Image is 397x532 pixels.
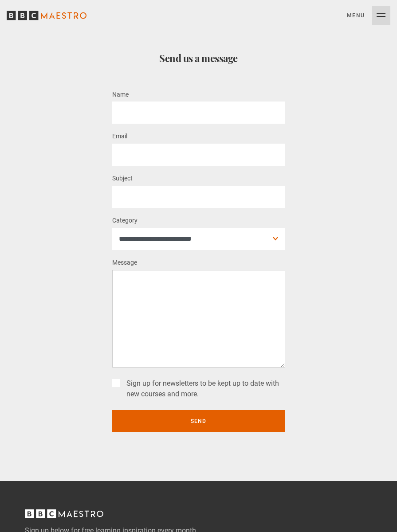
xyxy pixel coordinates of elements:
[112,173,133,184] label: Subject
[25,509,103,518] svg: BBC Maestro, back to top
[347,6,390,25] button: Toggle navigation
[25,512,103,521] a: BBC Maestro, back to top
[112,258,137,268] label: Message
[123,378,285,399] label: Sign up for newsletters to be kept up to date with new courses and more.
[112,410,285,432] button: Send
[7,9,86,22] svg: BBC Maestro
[112,215,138,226] label: Category
[112,131,127,142] label: Email
[112,90,129,100] label: Name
